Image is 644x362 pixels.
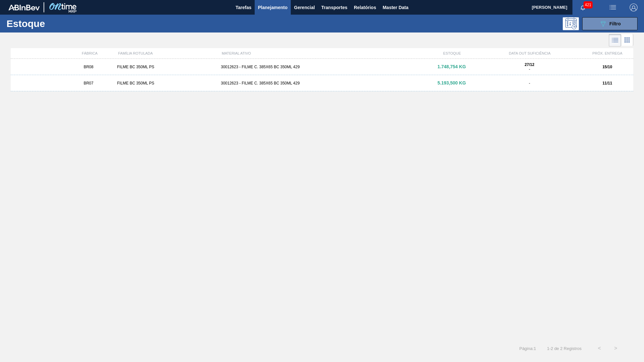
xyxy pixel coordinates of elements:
[8,5,40,10] img: TNhmsLtSVTkK8tSr43FrP2fwEKptu5GPRR3wAAAABJRU5ErkJggg==
[582,17,637,30] button: Filtro
[610,21,621,26] span: Filtro
[114,65,218,69] div: FILME BC 350ML PS
[437,64,466,69] span: 1.748,754 KG
[294,4,315,11] span: Gerencial
[529,67,530,71] span: -
[621,34,633,46] div: Visão em Cards
[235,4,251,11] span: Tarefas
[321,4,347,11] span: Transportes
[546,346,582,351] span: 1 - 2 de 2 Registros
[519,346,536,351] span: Página : 1
[114,81,218,85] div: FILME BC 350ML PS
[525,62,534,67] strong: 27/12
[563,17,579,30] div: Pogramando: nenhum usuário selecionado
[609,4,617,11] img: userActions
[258,4,288,11] span: Planejamento
[84,81,93,85] span: BR07
[437,80,466,85] span: 5.193,500 KG
[218,65,426,69] div: 30012623 - FILME C. 385X65 BC 350ML 429
[426,51,478,55] div: ESTOQUE
[602,65,612,69] strong: 15/10
[602,81,612,85] strong: 11/11
[608,340,624,356] button: >
[478,51,581,55] div: DATA OUT SUFICIÊNCIA
[382,4,408,11] span: Master Data
[84,65,93,69] span: BR08
[218,81,426,85] div: 30012623 - FILME C. 385X65 BC 350ML 429
[609,34,621,46] div: Visão em Lista
[7,20,104,27] h1: Estoque
[64,51,115,55] div: FÁBRICA
[115,51,219,55] div: FAMÍLIA ROTULADA
[572,3,593,12] button: Notificações
[591,340,608,356] button: <
[529,81,530,85] span: -
[630,4,637,11] img: Logout
[219,51,426,55] div: MATERIAL ATIVO
[354,4,376,11] span: Relatórios
[584,1,593,8] span: 421
[582,51,633,55] div: PRÓX. ENTREGA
